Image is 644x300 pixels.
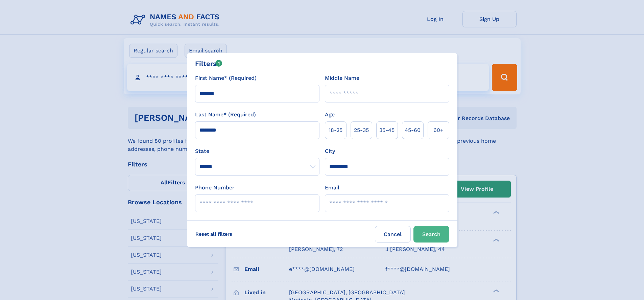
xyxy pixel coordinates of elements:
[191,226,237,242] label: Reset all filters
[325,147,335,155] label: City
[195,111,256,119] label: Last Name* (Required)
[433,126,444,134] span: 60+
[413,226,449,243] button: Search
[325,74,359,82] label: Middle Name
[195,147,319,155] label: State
[325,111,335,119] label: Age
[195,59,222,69] div: Filters
[354,126,369,134] span: 25‑35
[329,126,342,134] span: 18‑25
[379,126,395,134] span: 35‑45
[375,226,411,243] label: Cancel
[325,184,339,192] label: Email
[195,184,235,192] label: Phone Number
[195,74,257,82] label: First Name* (Required)
[405,126,421,134] span: 45‑60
